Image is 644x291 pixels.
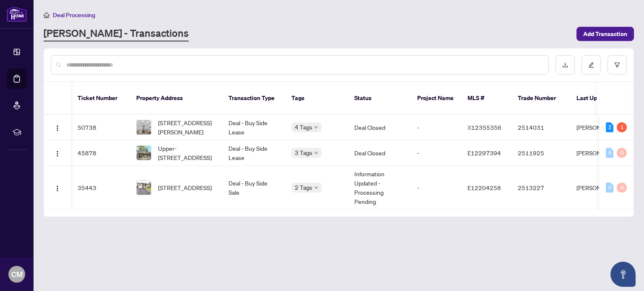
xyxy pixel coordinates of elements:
th: Project Name [410,82,461,115]
td: Deal - Buy Side Lease [222,140,285,166]
td: [PERSON_NAME] [570,166,633,210]
span: edit [588,62,594,68]
span: download [562,62,568,68]
th: Status [348,82,410,115]
div: 1 [617,122,627,132]
th: Ticket Number [71,82,130,115]
span: Deal Processing [53,11,95,19]
span: X12355356 [467,124,501,131]
td: [PERSON_NAME] [570,140,633,166]
th: Property Address [130,82,222,115]
img: thumbnail-img [137,180,151,195]
button: filter [608,55,627,75]
th: Trade Number [511,82,570,115]
span: filter [614,62,620,68]
div: 0 [606,148,613,158]
td: 45878 [71,140,130,166]
span: 2 Tags [295,183,312,192]
img: thumbnail-img [137,120,151,134]
img: Logo [54,125,61,131]
span: down [314,185,318,190]
div: 0 [617,148,627,158]
span: E12204258 [467,184,501,191]
td: - [410,115,461,140]
td: 2511925 [511,140,570,166]
button: Logo [51,181,64,194]
td: Deal Closed [348,115,410,140]
td: - [410,140,461,166]
td: - [410,166,461,210]
td: 2513227 [511,166,570,210]
span: down [314,125,318,129]
button: Logo [51,146,64,160]
td: [PERSON_NAME] [570,115,633,140]
img: Logo [54,150,61,157]
th: Last Updated By [570,82,633,115]
a: [PERSON_NAME] - Transactions [44,26,189,41]
th: Tags [285,82,348,115]
span: 4 Tags [295,122,312,132]
button: edit [582,55,601,75]
th: MLS # [461,82,511,115]
span: 3 Tags [295,148,312,157]
span: down [314,151,318,155]
div: 2 [606,122,613,132]
td: Information Updated - Processing Pending [348,166,410,210]
td: 2514031 [511,115,570,140]
td: Deal Closed [348,140,410,166]
span: E12297394 [467,149,501,157]
span: [STREET_ADDRESS] [158,183,212,192]
div: 0 [617,183,627,193]
img: Logo [54,185,61,192]
td: 50738 [71,115,130,140]
button: download [556,55,575,75]
span: CM [11,268,23,280]
button: Add Transaction [576,27,634,41]
span: [STREET_ADDRESS][PERSON_NAME] [158,118,215,136]
td: 35443 [71,166,130,210]
th: Transaction Type [222,82,285,115]
img: thumbnail-img [137,146,151,160]
td: Deal - Buy Side Sale [222,166,285,210]
button: Logo [51,121,64,134]
td: Deal - Buy Side Lease [222,115,285,140]
img: logo [7,6,27,22]
span: Add Transaction [583,27,627,41]
span: Upper-[STREET_ADDRESS] [158,144,215,162]
span: home [44,12,49,18]
button: Open asap [610,262,636,287]
div: 0 [606,183,613,193]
